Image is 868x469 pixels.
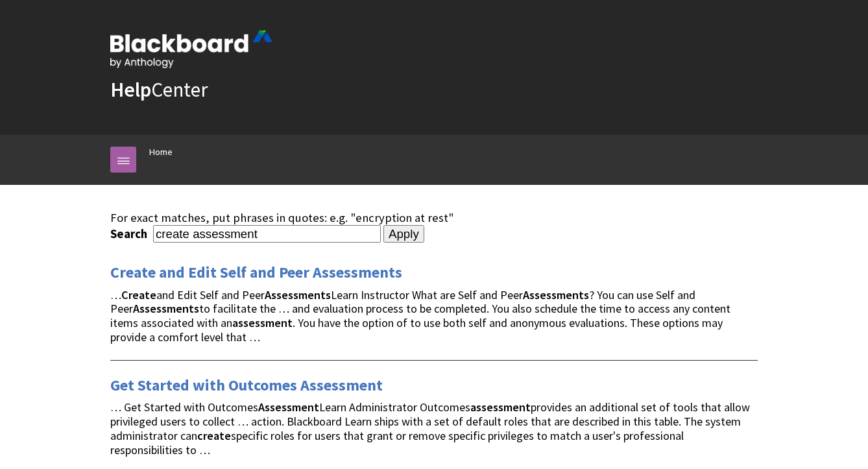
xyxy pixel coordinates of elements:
[110,211,758,225] div: For exact matches, put phrases in quotes: e.g. "encryption at rest"
[110,77,208,102] a: HelpCenter
[232,315,293,330] strong: assessment
[383,225,424,243] input: Apply
[110,226,151,241] label: Search
[523,287,589,302] strong: Assessments
[265,287,331,302] strong: Assessments
[110,375,383,396] a: Get Started with Outcomes Assessment
[110,30,272,68] img: Blackboard by Anthology
[110,287,730,344] span: … and Edit Self and Peer Learn Instructor What are Self and Peer ? You can use Self and Peer to f...
[258,400,319,415] strong: Assessment
[197,428,231,443] strong: create
[149,144,173,160] a: Home
[133,301,199,316] strong: Assessments
[470,400,531,415] strong: assessment
[110,400,750,457] span: … Get Started with Outcomes Learn Administrator Outcomes provides an additional set of tools that...
[110,77,151,102] strong: Help
[121,287,156,302] strong: Create
[110,262,402,283] a: Create and Edit Self and Peer Assessments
